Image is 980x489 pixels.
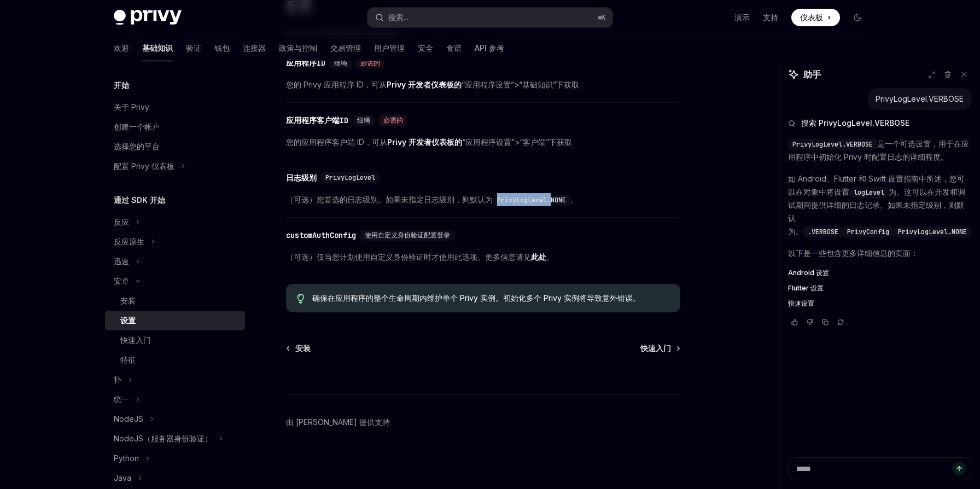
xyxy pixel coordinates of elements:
font: 中将设置 [819,187,849,196]
font: 。 [570,195,578,204]
font: 必需的 [383,116,403,125]
a: 快速入门 [640,343,679,354]
font: NodeJS（服务器身份验证） [114,434,212,443]
font: Flutter 设置 [788,284,824,292]
font: Python [114,453,139,463]
a: Privy 开发者仪表板的 [387,137,462,147]
span: PrivyLogLevel.VERBOSE [792,140,873,149]
font: 是一个可选设置，用于在应用程序中初始化 Privy 时配置日志的详细程度。 [788,139,969,161]
font: 食谱 [446,43,462,53]
a: 安全 [418,35,433,61]
font: NodeJS [114,414,143,423]
font: K [601,13,606,21]
font: （可选）您首选的日志级别。如果未指定日志级别，则默认为 [286,195,493,204]
a: 仪表板 [791,9,840,26]
a: 用户管理 [374,35,405,61]
font: 助手 [803,69,821,80]
font: PrivyLogLevel [325,173,375,182]
font: 。 [546,252,554,261]
font: 迅速 [114,257,129,266]
a: 特征 [105,350,245,370]
a: 选择您的平台 [105,137,245,156]
a: 欢迎 [114,35,129,61]
img: 深色标志 [114,10,182,25]
font: Android 设置 [788,269,829,277]
font: 基础知识 [142,43,173,53]
font: Java [114,473,131,482]
a: 演示 [734,12,750,23]
font: 日志级别 [286,173,317,183]
font: 快速设置 [788,299,814,307]
font: “应用程序设置”>“基础知识”下获取 [462,80,579,89]
font: 安装 [295,344,311,353]
a: 交易管理 [330,35,361,61]
a: 连接器 [243,35,266,61]
font: 使用自定义身份验证配置登录 [365,231,450,240]
button: 搜索...⌘K [367,8,612,27]
font: 用户管理 [374,43,405,53]
a: 基础知识 [142,35,173,61]
font: 。 [796,226,803,236]
font: 连接器 [243,43,266,53]
font: ⌘ [598,13,601,21]
a: Privy 开发者仪表板的 [387,80,462,90]
font: customAuthConfig [286,230,356,240]
a: 验证 [186,35,201,61]
font: 通过 SDK 开始 [114,195,165,205]
font: 为 [889,187,896,196]
font: （可选）仅当您计划使用自定义身份验证时才使用此选项。更多信息请见 [286,252,531,261]
font: 支持 [763,13,778,22]
font: “应用程序设置”>“客户端”下获取 [462,137,572,147]
a: 创建一个帐户 [105,117,245,137]
a: 此处 [531,252,546,262]
font: 以下是一些包含更多详细信息的页面： [788,248,918,258]
font: 交易管理 [330,43,361,53]
font: 。这可以在开发和调试期间提供详细的日志记录。如果未指定级别，则默认为 [788,187,965,236]
font: 搜索 PrivyLogLevel.VERBOSE [801,118,909,127]
font: 细绳 [357,116,370,125]
span: PrivyConfig [847,228,889,236]
font: 设置 [120,316,136,325]
font: 此处 [531,252,546,261]
span: .VERBOSE [808,228,838,236]
font: Privy 开发者仪表板的 [387,137,462,147]
font: PrivyLogLevel.VERBOSE [876,94,964,103]
font: 应用程序ID [286,58,325,68]
a: Flutter 设置 [788,284,971,293]
a: Android 设置 [788,269,971,277]
font: 安全 [418,43,433,53]
button: 发送消息 [953,462,966,475]
a: 快速入门 [105,330,245,350]
font: 特征 [120,355,136,364]
font: 开始 [114,80,129,90]
a: 支持 [763,12,778,23]
font: 配置 Privy 仪表板 [114,161,174,171]
a: 关于 Privy [105,97,245,117]
font: 细绳 [334,59,347,67]
font: 快速入门 [640,344,671,353]
font: 关于 Privy [114,102,149,112]
font: 扑 [114,375,121,384]
a: 安装 [105,291,245,311]
font: 钱包 [214,43,230,53]
font: 选择您的平台 [114,142,160,151]
font: 确保在应用程序的整个生命周期内维护单个 Privy 实例。初始化多个 Privy 实例将导致意外错误。 [312,293,640,302]
a: 安装 [287,343,311,354]
font: 应用程序客户端ID [286,115,348,125]
a: 钱包 [214,35,230,61]
a: API 参考 [475,35,504,61]
font: 反应 [114,217,129,226]
span: PrivyLogLevel.NONE [898,228,967,236]
font: API 参考 [475,43,504,53]
a: 快速设置 [788,299,971,308]
font: 反应原生 [114,237,144,246]
font: 创建一个帐户 [114,122,160,131]
font: 演示 [734,13,750,22]
font: 安卓 [114,276,129,286]
font: 由 [PERSON_NAME] 提供支持 [286,417,390,427]
font: 验证 [186,43,201,53]
a: 设置 [105,311,245,330]
a: 食谱 [446,35,462,61]
font: 搜索... [388,13,409,22]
